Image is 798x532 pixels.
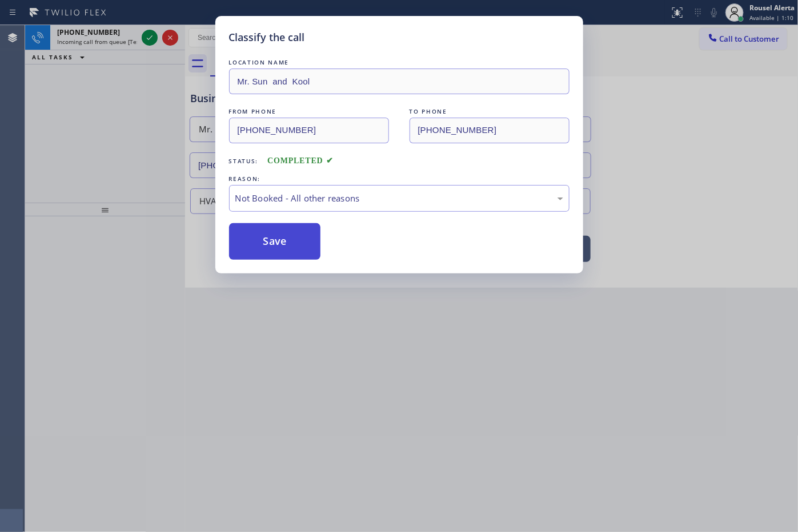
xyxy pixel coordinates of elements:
div: LOCATION NAME [229,57,570,68]
div: Not Booked - All other reasons [235,192,563,205]
input: From phone [229,118,389,143]
button: Save [229,223,321,260]
div: FROM PHONE [229,106,389,118]
div: TO PHONE [410,106,570,118]
span: Status: [229,157,259,165]
input: To phone [410,118,570,143]
div: REASON: [229,173,570,185]
h5: Classify the call [229,30,305,45]
span: COMPLETED [267,156,334,165]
